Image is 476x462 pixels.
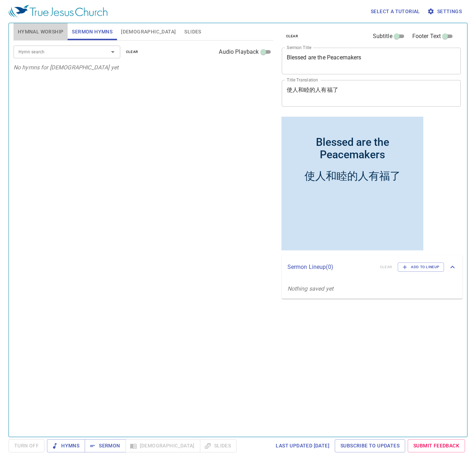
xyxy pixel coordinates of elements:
[408,439,465,452] a: Submit Feedback
[429,7,462,16] span: Settings
[108,47,118,57] button: Open
[53,441,79,450] span: Hymns
[14,64,118,71] i: No hymns for [DEMOGRAPHIC_DATA] yet
[282,32,303,41] button: clear
[279,114,426,253] iframe: from-child
[276,441,329,450] span: Last updated [DATE]
[282,255,463,279] div: Sermon Lineup(0)clearAdd to Lineup
[122,48,143,56] button: clear
[126,49,138,55] span: clear
[121,27,176,36] span: [DEMOGRAPHIC_DATA]
[413,441,459,450] span: Submit Feedback
[72,27,112,36] span: Sermon Hymns
[335,439,405,452] a: Subscribe to Updates
[184,27,201,36] span: Slides
[286,33,298,39] span: clear
[219,48,259,56] span: Audio Playback
[9,5,107,18] img: True Jesus Church
[273,439,332,452] a: Last updated [DATE]
[426,5,465,18] button: Settings
[371,7,420,16] span: Select a tutorial
[368,5,423,18] button: Select a tutorial
[402,264,439,270] span: Add to Lineup
[398,262,444,272] button: Add to Lineup
[287,263,374,271] p: Sermon Lineup ( 0 )
[90,441,120,450] span: Sermon
[47,439,85,452] button: Hymns
[287,285,334,292] i: Nothing saved yet
[287,54,456,68] textarea: Blessed are the Peacemakers
[18,27,64,36] span: Hymnal Worship
[340,441,400,450] span: Subscribe to Updates
[412,32,441,41] span: Footer Text
[85,439,126,452] button: Sermon
[287,86,456,100] textarea: 使人和睦的人有福了
[373,32,392,41] span: Subtitle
